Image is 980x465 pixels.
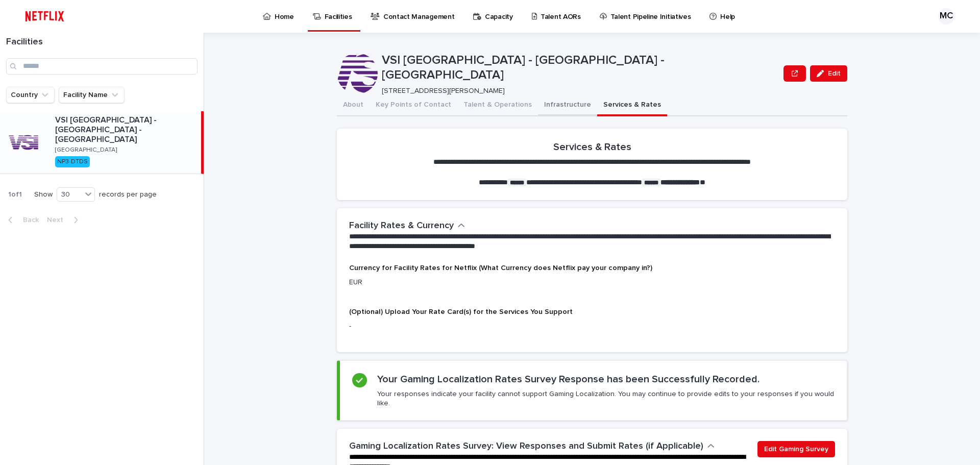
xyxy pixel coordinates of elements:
[457,95,538,116] button: Talent & Operations
[337,95,370,116] button: About
[55,146,117,154] p: [GEOGRAPHIC_DATA]
[764,444,828,454] span: Edit Gaming Survey
[828,70,841,77] span: Edit
[538,95,597,116] button: Infrastructure
[349,321,835,332] p: -
[17,216,39,224] span: Back
[349,277,835,288] p: EUR
[370,95,457,116] button: Key Points of Contact
[59,87,125,103] button: Facility Name
[757,441,835,457] button: Edit Gaming Survey
[6,87,55,103] button: Country
[99,190,157,199] p: records per page
[55,115,197,145] p: VSI [GEOGRAPHIC_DATA] - [GEOGRAPHIC_DATA] - [GEOGRAPHIC_DATA]
[377,373,759,385] h2: Your Gaming Localization Rates Survey Response has been Successfully Recorded.
[349,441,715,452] button: Gaming Localization Rates Survey: View Responses and Submit Rates (if Applicable)
[938,8,954,25] div: MC
[382,53,779,83] p: VSI [GEOGRAPHIC_DATA] - [GEOGRAPHIC_DATA] - [GEOGRAPHIC_DATA]
[6,58,198,75] input: Search
[57,189,82,200] div: 30
[382,87,775,95] p: [STREET_ADDRESS][PERSON_NAME]
[349,264,652,272] span: Currency for Facility Rates for Netflix (What Currency does Netflix pay your company in?)
[597,95,667,116] button: Services & Rates
[55,156,90,167] div: NP3-DTDS
[810,65,847,82] button: Edit
[349,221,465,232] button: Facility Rates & Currency
[43,215,86,225] button: Next
[34,190,53,199] p: Show
[377,389,835,408] p: Your responses indicate your facility cannot support Gaming Localization. You may continue to pro...
[349,441,703,452] h2: Gaming Localization Rates Survey: View Responses and Submit Rates (if Applicable)
[20,6,69,27] img: ifQbXi3ZQGMSEF7WDB7W
[6,37,198,48] h1: Facilities
[47,216,69,224] span: Next
[349,308,573,315] span: (Optional) Upload Your Rate Card(s) for the Services You Support
[349,221,454,232] h2: Facility Rates & Currency
[553,141,631,153] h2: Services & Rates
